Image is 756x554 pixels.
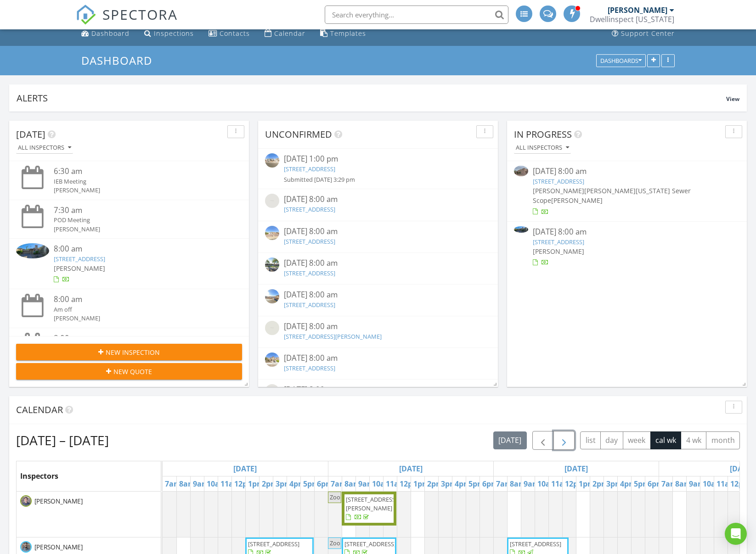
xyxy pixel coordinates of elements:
div: IEB Meeting [54,177,223,186]
img: streetview [265,353,279,367]
div: [PERSON_NAME] [608,6,667,15]
div: [DATE] 8:00 am [284,257,472,269]
div: [DATE] 8:00 am [284,289,472,301]
div: 7:30 am [54,205,223,216]
div: Dashboards [600,57,642,64]
img: streetview [265,257,279,272]
img: 9363181%2Fcover_photos%2FXXcWJlGN2WWguyE9mY2K%2Fsmall.jpg [16,243,49,259]
div: 8:00 am [54,333,223,344]
div: [DATE] 1:00 pm [284,153,472,165]
a: 8am [508,476,528,491]
a: 4pm [618,476,638,491]
a: 8:00 am [STREET_ADDRESS] [PERSON_NAME] [16,243,242,284]
img: streetview [265,226,279,240]
a: 10am [535,476,560,491]
a: 12pm [232,476,257,491]
a: [STREET_ADDRESS] [284,237,335,246]
span: Unconfirmed [265,128,332,140]
div: Contacts [220,29,250,38]
img: fabian_headshot_v3.jpg [20,541,32,553]
a: 10am [204,476,229,491]
a: 2pm [260,476,280,491]
div: Support Center [621,29,675,38]
a: Calendar [261,25,309,42]
a: [STREET_ADDRESS][PERSON_NAME] [284,332,382,341]
a: Go to August 24, 2025 [231,461,259,476]
span: [US_STATE] Sewer Scope [533,186,691,205]
a: [STREET_ADDRESS] [284,301,335,309]
span: SPECTORA [102,5,178,24]
span: New Quote [113,367,152,376]
span: Zoom [330,539,346,547]
div: [DATE] 8:00 am [533,166,721,177]
a: 12pm [397,476,422,491]
a: [DATE] 8:00 am [STREET_ADDRESS] [265,226,491,248]
span: [STREET_ADDRESS][PERSON_NAME] [346,495,397,512]
span: [STREET_ADDRESS] [248,540,299,548]
a: 11am [384,476,408,491]
button: Previous [532,431,554,450]
a: [DATE] 8:00 am [STREET_ADDRESS] [265,384,491,406]
div: 6:30 am [54,166,223,177]
a: 12pm [563,476,587,491]
button: list [580,431,601,449]
div: [DATE] 8:00 am [284,321,472,332]
input: Search everything... [325,6,508,24]
a: Templates [316,25,370,42]
button: Next [553,431,575,450]
a: 11am [218,476,243,491]
a: 8am [673,476,694,491]
div: POD Meeting [54,216,223,224]
a: [STREET_ADDRESS] [284,364,335,372]
a: 4pm [452,476,473,491]
button: All Inspectors [16,142,73,154]
a: 5pm [632,476,652,491]
span: [PERSON_NAME] [551,196,603,205]
a: 10am [370,476,395,491]
a: 9am [687,476,707,491]
div: [DATE] 8:00 am [284,384,472,396]
a: [DATE] 8:00 am [STREET_ADDRESS] [PERSON_NAME][PERSON_NAME][US_STATE] Sewer Scope[PERSON_NAME] [514,166,740,217]
div: Alerts [17,92,726,104]
a: 5pm [466,476,487,491]
span: [PERSON_NAME] [533,247,584,256]
a: 6pm [645,476,666,491]
img: cody_dwellinspectaz.png [20,495,32,507]
a: 12pm [728,476,753,491]
span: In Progress [514,128,572,140]
a: 11am [549,476,574,491]
img: 9329666%2Fcover_photos%2FaBcOKke9hAk7tisVowD1%2Fsmall.9329666-1756220454294 [514,166,528,176]
a: 9am [356,476,377,491]
button: cal wk [650,431,682,449]
a: 1pm [576,476,597,491]
div: Am off [54,305,223,314]
div: Templates [330,29,366,38]
button: month [706,431,740,449]
a: [STREET_ADDRESS] [533,177,584,185]
a: [STREET_ADDRESS] [284,269,335,277]
div: [DATE] 8:00 am [284,353,472,364]
a: 11am [714,476,739,491]
a: 6pm [315,476,335,491]
a: [DATE] 8:00 am [STREET_ADDRESS][PERSON_NAME] [265,321,491,343]
button: Dashboards [596,54,646,67]
div: [DATE] 8:00 am [533,226,721,238]
img: streetview [265,289,279,303]
div: All Inspectors [18,145,71,151]
a: [STREET_ADDRESS] [54,255,105,263]
a: [DATE] 8:00 am [STREET_ADDRESS] [265,194,491,216]
button: All Inspectors [514,142,571,154]
div: All Inspectors [516,145,569,151]
span: Zoom [330,493,346,501]
a: 6pm [480,476,501,491]
a: Contacts [205,25,254,42]
a: Go to August 25, 2025 [397,461,425,476]
a: [DATE] 8:00 am [STREET_ADDRESS] [265,257,491,280]
div: [PERSON_NAME] [54,314,223,323]
a: 8am [342,476,363,491]
span: [DATE] [16,128,45,140]
a: Go to August 27, 2025 [728,461,756,476]
a: SPECTORA [76,12,178,32]
a: [DATE] 8:00 am [STREET_ADDRESS] [265,289,491,311]
a: 7am [163,476,183,491]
